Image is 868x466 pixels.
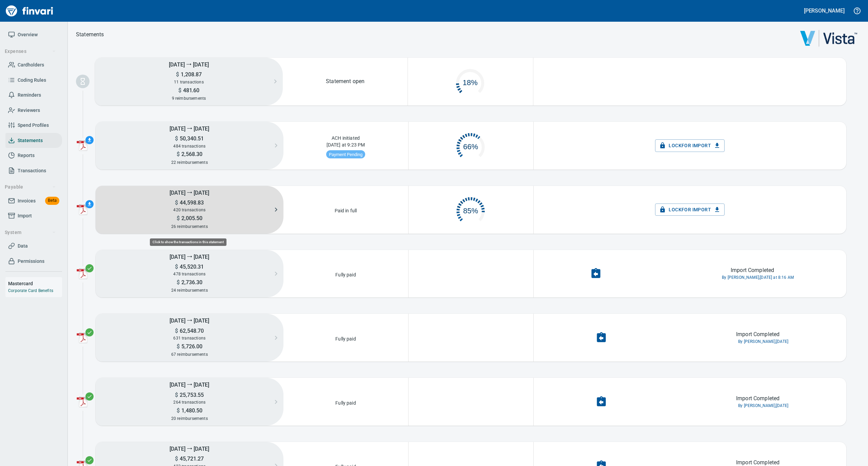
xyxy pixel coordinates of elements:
span: $ [175,392,178,398]
a: Reminders [5,88,62,103]
span: $ [177,343,180,350]
button: [DATE] ⭢ [DATE]$50,340.51484 transactions$2,568.3022 reimbursements [96,122,283,170]
img: adobe-pdf-icon.png [77,140,87,151]
span: Coding Rules [18,76,46,84]
nav: breadcrumb [76,31,104,39]
span: Import [18,212,32,220]
span: 11 transactions [174,80,204,84]
button: Payable [2,181,59,193]
span: 20 reimbursements [171,416,208,421]
span: 67 reimbursements [171,352,208,357]
p: Fully paid [333,397,358,406]
a: Transactions [5,163,62,178]
span: Spend Profiles [18,121,49,130]
a: Spend Profiles [5,118,62,133]
h5: [PERSON_NAME] [804,7,845,14]
a: Coding Rules [5,73,62,88]
span: $ [177,215,180,221]
p: ACH initiated [330,133,362,141]
a: Cardholders [5,57,62,73]
button: [PERSON_NAME] [802,5,846,16]
div: 2 of 11 complete. Click to open reminders. [408,62,533,101]
a: Import [5,208,62,224]
span: 24 reimbursements [171,288,208,293]
span: By [PERSON_NAME], [DATE] at 8:16 AM [722,274,794,281]
a: Reports [5,148,62,163]
p: Paid in full [333,205,359,214]
h5: [DATE] ⭢ [DATE] [96,186,283,199]
span: Expenses [5,47,56,56]
span: 631 transactions [173,336,205,341]
span: Reviewers [18,106,40,115]
span: 50,340.51 [178,135,204,142]
span: 481.60 [181,87,200,94]
p: [DATE] at 9:23 PM [324,141,367,150]
span: $ [175,264,178,270]
h5: [DATE] ⭢ [DATE] [96,314,283,327]
span: 44,598.83 [178,199,204,206]
h5: [DATE] ⭢ [DATE] [96,442,283,455]
img: vista.png [800,30,857,47]
button: Undo Import Completion [586,264,606,284]
button: Lockfor Import [655,139,725,152]
button: 85% [409,190,533,229]
button: [DATE] ⭢ [DATE]$25,753.55264 transactions$1,480.5020 reimbursements [96,378,283,426]
button: [DATE] ⭢ [DATE]$44,598.83420 transactions$2,005.5026 reimbursements [96,186,283,234]
p: Fully paid [333,269,358,278]
span: $ [178,87,181,94]
span: 2,568.30 [180,151,202,157]
button: [DATE] ⭢ [DATE]$45,520.31478 transactions$2,736.3024 reimbursements [96,250,283,298]
span: Overview [18,31,38,39]
span: By [PERSON_NAME], [DATE] [738,338,788,345]
p: Statements [76,31,104,39]
span: Reports [18,151,35,160]
span: System [5,228,56,237]
span: 26 reimbursements [171,224,208,229]
button: [DATE] ⭢ [DATE]$62,548.70631 transactions$5,726.0067 reimbursements [96,314,283,362]
button: [DATE] ⭢ [DATE]$1,208.8711 transactions$481.609 reimbursements [95,58,283,105]
p: Import Completed [736,394,780,403]
span: By [PERSON_NAME], [DATE] [738,403,788,409]
button: Expenses [2,45,59,58]
a: Finvari [4,3,55,19]
span: 62,548.70 [178,328,204,334]
span: 1,480.50 [180,407,202,414]
span: 1,208.87 [179,71,202,78]
h5: [DATE] ⭢ [DATE] [96,378,283,391]
span: $ [175,455,178,462]
span: 420 transactions [173,208,205,212]
h6: Mastercard [8,280,62,287]
span: Payment Pending [326,152,365,157]
h5: [DATE] ⭢ [DATE] [96,122,283,135]
span: 9 reimbursements [172,96,206,101]
img: adobe-pdf-icon.png [77,396,87,407]
button: System [2,226,59,239]
span: 2,736.30 [180,279,202,286]
div: 355 of 420 complete. Click to open reminders. [409,190,533,229]
button: Undo Import Completion [591,328,611,348]
button: Undo Import Completion [591,392,611,412]
h5: [DATE] ⭢ [DATE] [95,58,283,71]
button: 66% [409,126,533,165]
span: Data [18,242,28,250]
p: Statement open [326,77,364,85]
img: adobe-pdf-icon.png [77,332,87,343]
span: 45,520.31 [178,264,204,270]
img: adobe-pdf-icon.png [77,204,87,215]
span: 264 transactions [173,400,205,405]
span: 5,726.00 [180,343,202,350]
span: $ [177,279,180,286]
a: Reviewers [5,103,62,118]
span: 25,753.55 [178,392,204,398]
span: 2,005.50 [180,215,202,221]
span: $ [177,407,180,414]
a: Statements [5,133,62,148]
p: Import Completed [731,266,774,274]
span: Permissions [18,257,44,266]
span: $ [177,151,180,157]
span: Transactions [18,167,46,175]
span: 478 transactions [173,272,205,276]
span: Reminders [18,91,41,99]
span: 484 transactions [173,144,205,149]
h5: [DATE] ⭢ [DATE] [96,250,283,263]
